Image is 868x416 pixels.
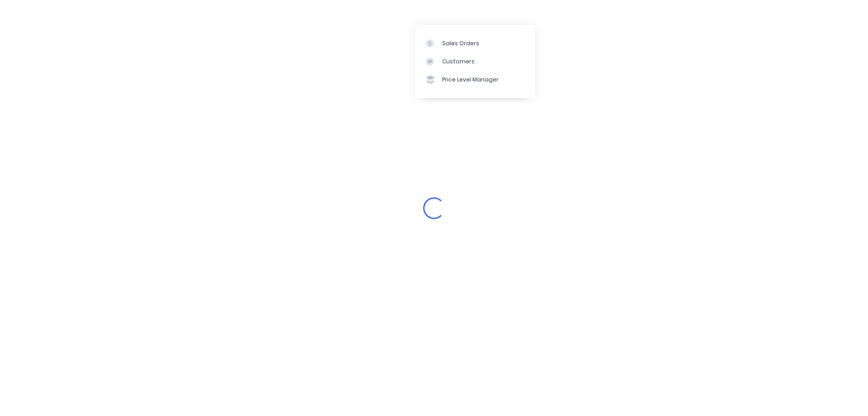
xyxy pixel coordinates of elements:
[442,39,479,48] div: Sales Orders
[415,71,535,89] a: Price Level Manager
[442,76,499,84] div: Price Level Manager
[442,57,475,66] div: Customers
[415,53,535,71] a: Customers
[415,34,535,52] a: Sales Orders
